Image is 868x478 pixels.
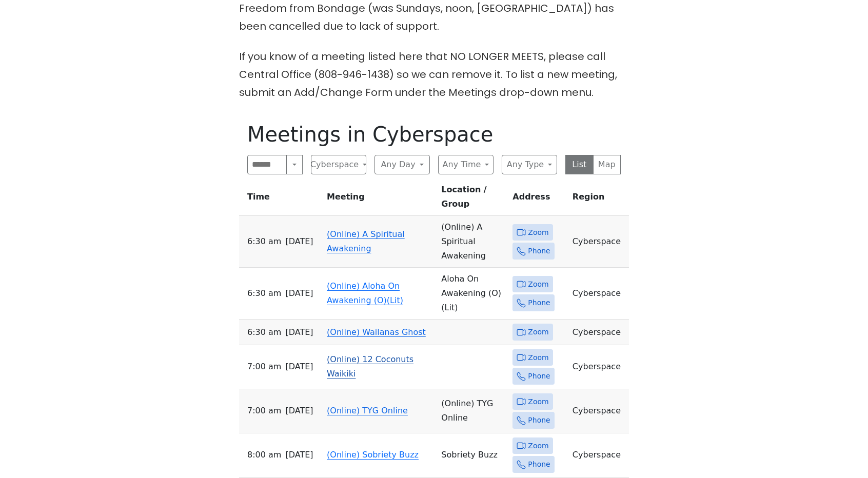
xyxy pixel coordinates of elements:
[528,296,550,309] span: Phone
[437,389,508,433] td: (Online) TYG Online
[285,286,313,301] span: [DATE]
[247,286,281,301] span: 6:30 AM
[528,414,550,427] span: Phone
[508,183,568,216] th: Address
[327,281,403,305] a: (Online) Aloha On Awakening (O)(Lit)
[327,327,426,337] a: (Online) Wailanas Ghost
[528,278,548,291] span: Zoom
[568,345,629,389] td: Cyberspace
[239,183,323,216] th: Time
[568,320,629,345] td: Cyberspace
[285,360,313,374] span: [DATE]
[247,325,281,340] span: 6:30 AM
[327,354,413,379] a: (Online) 12 Coconuts Waikiki
[286,155,303,174] button: Search
[327,450,419,460] a: (Online) Sobriety Buzz
[437,216,508,268] td: (Online) A Spiritual Awakening
[247,448,281,462] span: 8:00 AM
[568,216,629,268] td: Cyberspace
[247,404,281,418] span: 7:00 AM
[568,268,629,320] td: Cyberspace
[568,183,629,216] th: Region
[311,155,366,174] button: Cyberspace
[323,183,437,216] th: Meeting
[502,155,557,174] button: Any Type
[239,48,629,102] p: If you know of a meeting listed here that NO LONGER MEETS, please call Central Office (808-946-14...
[528,326,548,338] span: Zoom
[437,268,508,320] td: Aloha On Awakening (O) (Lit)
[327,406,408,415] a: (Online) TYG Online
[247,155,287,174] input: Search
[593,155,621,174] button: Map
[528,226,548,239] span: Zoom
[437,183,508,216] th: Location / Group
[528,245,550,257] span: Phone
[528,395,548,408] span: Zoom
[247,122,621,147] h1: Meetings in Cyberspace
[247,234,281,249] span: 6:30 AM
[438,155,494,174] button: Any Time
[528,458,550,471] span: Phone
[528,370,550,383] span: Phone
[528,351,548,364] span: Zoom
[568,433,629,477] td: Cyberspace
[285,325,313,340] span: [DATE]
[374,155,430,174] button: Any Day
[285,234,313,249] span: [DATE]
[247,360,281,374] span: 7:00 AM
[285,448,313,462] span: [DATE]
[327,229,405,253] a: (Online) A Spiritual Awakening
[528,440,548,452] span: Zoom
[285,404,313,418] span: [DATE]
[437,433,508,477] td: Sobriety Buzz
[568,389,629,433] td: Cyberspace
[565,155,594,174] button: List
